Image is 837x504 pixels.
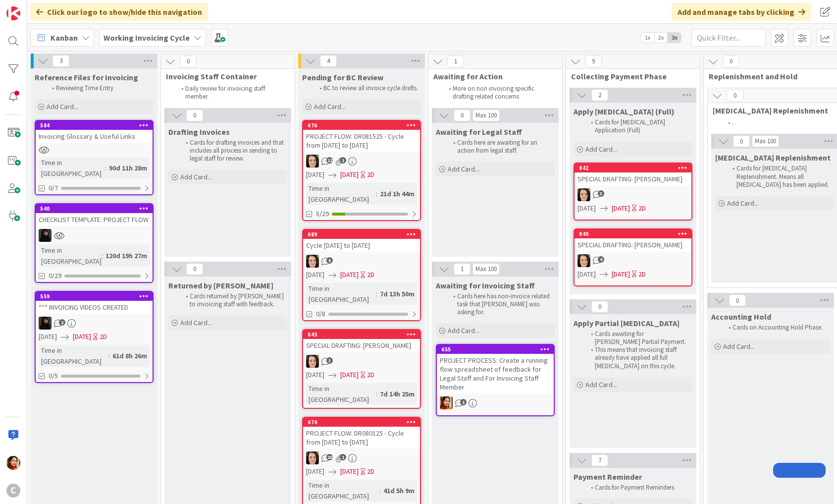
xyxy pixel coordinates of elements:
[306,169,324,180] span: [DATE]
[110,350,150,361] div: 61d 8h 26m
[575,172,691,185] div: SPECIAL DRAFTING: [PERSON_NAME]
[755,139,776,144] div: Max 100
[574,318,680,328] span: Apply Partial Retainer
[460,399,467,405] span: 1
[691,29,766,47] input: Quick Filter...
[39,229,52,242] img: ES
[381,485,417,496] div: 41d 5h 9m
[303,339,420,352] div: SPECIAL DRAFTING: [PERSON_NAME]
[585,484,691,492] li: Cards for Payment Reminders
[303,155,420,168] div: BL
[574,107,675,116] span: Apply Retainer (Full)
[314,102,346,111] span: Add Card...
[303,130,420,152] div: PROJECT FLOW: DR081525 - Cycle from [DATE] to [DATE]
[168,127,230,137] span: Drafting Invoices
[306,283,376,305] div: Time in [GEOGRAPHIC_DATA]
[39,332,57,342] span: [DATE]
[39,245,102,267] div: Time in [GEOGRAPHIC_DATA]
[49,371,58,381] span: 0/5
[723,56,739,67] span: 0
[36,204,153,226] div: 540CHECKLIST TEMPLATE: PROJECT FLOW
[367,169,374,180] div: 2D
[104,33,190,43] b: Working Invoicing Cycle
[36,229,153,242] div: ES
[166,71,282,81] span: Invoicing Staff Container
[585,346,691,370] li: This means that invoicing staff already have applied all full [MEDICAL_DATA] on this cycle.
[591,301,608,313] span: 0
[585,118,691,135] li: Cards for [MEDICAL_DATA] Application (Full)
[306,183,376,205] div: Time in [GEOGRAPHIC_DATA]
[575,254,691,267] div: BL
[100,332,107,342] div: 2D
[437,345,554,393] div: 655PROJECT PROCESS: Create a running flow spreadsheet of feedback for Legal Staff and For Invoici...
[102,250,103,261] span: :
[186,263,203,275] span: 0
[448,292,553,317] li: Cards here has non-invoice related task that [PERSON_NAME] was asking for.
[377,188,417,199] div: 21d 1h 44m
[303,418,420,427] div: 674
[340,466,359,477] span: [DATE]
[340,454,346,460] span: 1
[654,33,668,43] span: 2x
[443,85,551,101] li: More on non invoicing specific drafting related concerns
[340,157,346,164] span: 1
[591,454,608,466] span: 7
[376,389,377,399] span: :
[306,466,324,477] span: [DATE]
[575,164,691,185] div: 842SPECIAL DRAFTING: [PERSON_NAME]
[39,345,108,367] div: Time in [GEOGRAPHIC_DATA]
[376,288,377,299] span: :
[314,84,419,92] li: BC to review all invoice cycle drafts.
[591,89,608,101] span: 2
[59,319,65,326] span: 2
[571,71,687,81] span: Collecting Payment Phase
[433,71,550,81] span: Awaiting for Action
[367,466,374,477] div: 2D
[448,165,479,173] span: Add Card...
[36,121,153,130] div: 584
[668,33,681,43] span: 3x
[303,451,420,464] div: BL
[306,355,319,368] img: BL
[36,213,153,226] div: CHECKLIST TEMPLATE: PROJECT FLOW
[713,106,829,115] span: Retainer Replenishment
[727,199,759,208] span: Add Card...
[638,203,646,214] div: 2D
[448,139,553,155] li: Cards here are awaiting for an action from legal staff.
[306,270,324,280] span: [DATE]
[579,165,691,171] div: 842
[49,183,58,193] span: 0/7
[715,153,831,163] span: Retainer Replenishment
[376,188,377,199] span: :
[340,270,359,280] span: [DATE]
[36,130,153,143] div: Invoicing Glossary & Useful Links
[326,257,333,264] span: 5
[303,330,420,352] div: 843SPECIAL DRAFTING: [PERSON_NAME]
[30,3,208,21] div: Click our logo to show/hide this navigation
[575,229,691,238] div: 840
[437,354,554,393] div: PROJECT PROCESS: Create a running flow spreadsheet of feedback for Legal Staff and For Invoicing ...
[180,318,212,327] span: Add Card...
[379,485,381,496] span: :
[6,484,20,498] div: C
[186,110,203,121] span: 0
[106,163,150,173] div: 90d 11h 28m
[574,472,642,482] span: Payment Reminder
[326,357,333,364] span: 3
[326,454,333,460] span: 20
[598,190,604,197] span: 3
[176,85,283,101] li: Daily review for invoicing staff member.
[180,56,197,67] span: 0
[367,270,374,280] div: 2D
[454,110,471,121] span: 0
[377,389,417,399] div: 7d 14h 25m
[612,269,630,280] span: [DATE]
[306,370,324,380] span: [DATE]
[447,56,464,67] span: 1
[40,293,153,300] div: 559
[577,254,590,267] img: BL
[575,188,691,201] div: BL
[6,6,20,20] img: Visit kanbanzone.com
[437,345,554,354] div: 655
[306,383,376,405] div: Time in [GEOGRAPHIC_DATA]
